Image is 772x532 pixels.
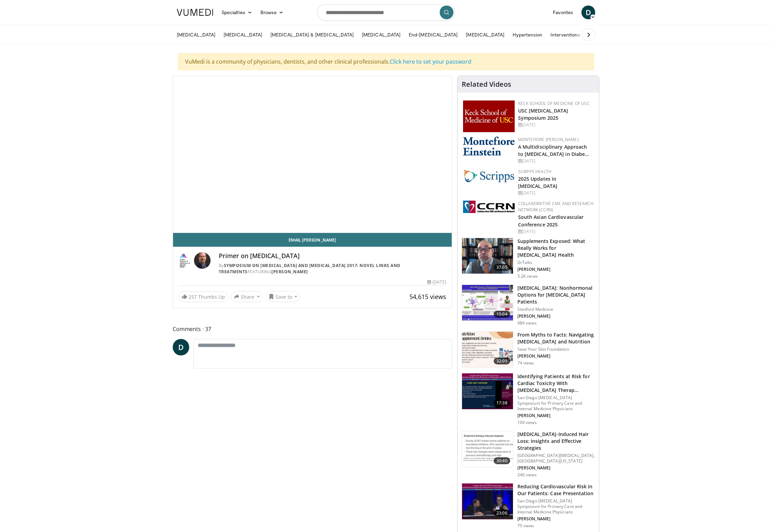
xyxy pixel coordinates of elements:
[462,285,513,321] img: 17c7b23e-a2ae-4ec4-982d-90d85294c799.150x105_q85_crop-smart_upscale.jpg
[518,100,590,106] a: Keck School of Medicine of USC
[405,28,462,42] a: End-[MEDICAL_DATA]
[463,100,515,132] img: 7b941f1f-d101-407a-8bfa-07bd47db01ba.png.150x105_q85_autocrop_double_scale_upscale_version-0.2.jpg
[219,28,266,42] a: [MEDICAL_DATA]
[179,291,228,302] a: 257 Thumbs Up
[517,413,595,418] p: [PERSON_NAME]
[494,358,510,364] span: 32:05
[517,347,595,352] p: Save Your Skin Foundation
[518,175,557,189] a: 2025 Updates in [MEDICAL_DATA]
[219,263,400,275] a: Symposium on [MEDICAL_DATA] and [MEDICAL_DATA] 2017: Novel Links and Treatments
[508,28,546,42] a: Hypertension
[517,320,537,326] p: 984 views
[518,169,551,174] a: Scripps Health
[173,339,189,355] a: D
[462,238,513,274] img: 649d3fc0-5ee3-4147-b1a3-955a692e9799.150x105_q85_crop-smart_upscale.jpg
[462,28,508,42] a: [MEDICAL_DATA]
[462,431,513,467] img: 89f1e3db-ee86-4591-8a18-674f3a6973e2.150x105_q85_crop-smart_upscale.jpg
[518,158,593,164] div: [DATE]
[517,373,595,394] h3: Identifying Patients at Risk for Cardiac Toxicity With [MEDICAL_DATA] Therap…
[517,331,595,345] h3: From Myths to Facts: Navigating [MEDICAL_DATA] and Nutrition
[494,400,510,406] span: 17:38
[463,137,515,156] img: b0142b4c-93a1-4b58-8f91-5265c282693c.png.150x105_q85_autocrop_double_scale_upscale_version-0.2.png
[517,420,537,425] p: 104 views
[517,238,595,258] h3: Supplements Exposed: What Really Works for [MEDICAL_DATA] Health
[427,279,446,285] div: [DATE]
[266,28,358,42] a: [MEDICAL_DATA] & [MEDICAL_DATA]
[462,483,513,519] img: b726d1b0-0f6c-4802-8576-4bbd2fde493a.150x105_q85_crop-smart_upscale.jpg
[518,201,593,213] a: Collaborative CME and Research Network (CCRN)
[462,373,513,409] img: 6be7c142-4911-4616-badf-38b566372dbe.150x105_q85_crop-smart_upscale.jpg
[462,285,595,326] a: 15:04 [MEDICAL_DATA]: Nonhormonal Options for [MEDICAL_DATA] Patients Stanford Medicine [PERSON_N...
[173,324,452,333] span: Comments 37
[517,523,534,529] p: 75 views
[463,201,515,213] img: a04ee3ba-8487-4636-b0fb-5e8d268f3737.png.150x105_q85_autocrop_double_scale_upscale_version-0.2.png
[271,269,308,275] a: [PERSON_NAME]
[462,80,511,88] h4: Related Videos
[390,58,471,65] a: Click here to set your password
[462,238,595,279] a: 37:05 Supplements Exposed: What Really Works for [MEDICAL_DATA] Health DrTalks [PERSON_NAME] 5.2K...
[517,498,595,515] p: San Diego [MEDICAL_DATA] Symposium for Primary Care and Internal Medicine Physicians
[517,431,595,451] h3: [MEDICAL_DATA]-Induced Hair Loss: Insights and Effective Strategies
[358,28,405,42] a: [MEDICAL_DATA]
[518,122,593,128] div: [DATE]
[256,6,288,19] a: Browse
[494,311,510,318] span: 15:04
[517,453,595,464] p: [GEOGRAPHIC_DATA][MEDICAL_DATA], [GEOGRAPHIC_DATA][US_STATE]
[409,292,446,301] span: 54,615 views
[518,228,593,235] div: [DATE]
[517,472,537,478] p: 240 views
[194,252,211,269] img: Avatar
[189,294,197,300] span: 257
[518,190,593,196] div: [DATE]
[517,516,595,522] p: [PERSON_NAME]
[518,107,568,121] a: USC [MEDICAL_DATA] Symposium 2025
[462,331,595,368] a: 32:05 From Myths to Facts: Navigating [MEDICAL_DATA] and Nutrition Save Your Skin Foundation [PER...
[518,137,579,142] a: Montefiore [PERSON_NAME]
[462,483,595,529] a: 23:06 Reducing Cardiovascular Risk in Our Patients: Case Presentation San Diego [MEDICAL_DATA] Sy...
[173,233,452,247] a: Email [PERSON_NAME]
[517,274,538,279] p: 5.2K views
[517,395,595,412] p: San Diego [MEDICAL_DATA] Symposium for Primary Care and Internal Medicine Physicians
[178,53,594,70] div: VuMedi is a community of physicians, dentists, and other clinical professionals.
[317,4,455,21] input: Search topics, interventions
[517,353,595,359] p: [PERSON_NAME]
[517,267,595,272] p: [PERSON_NAME]
[549,6,577,19] a: Favorites
[177,9,213,16] img: VuMedi Logo
[517,360,534,366] p: 74 views
[494,457,510,464] span: 30:40
[219,263,446,275] div: By FEATURING
[462,332,513,368] img: 58a2a3c2-c8bc-4e9e-a098-afea5389aa65.150x105_q85_crop-smart_upscale.jpg
[581,6,595,19] a: D
[231,291,263,302] button: Share
[517,260,595,265] p: DrTalks
[462,373,595,425] a: 17:38 Identifying Patients at Risk for Cardiac Toxicity With [MEDICAL_DATA] Therap… San Diego [ME...
[217,6,256,19] a: Specialties
[517,307,595,312] p: Stanford Medicine
[219,252,446,260] h4: Primer on [MEDICAL_DATA]
[463,169,515,183] img: c9f2b0b7-b02a-4276-a72a-b0cbb4230bc1.jpg.150x105_q85_autocrop_double_scale_upscale_version-0.2.jpg
[546,28,612,42] a: Interventional Nephrology
[173,76,452,233] video-js: Video Player
[517,483,595,497] h3: Reducing Cardiovascular Risk in Our Patients: Case Presentation
[517,313,595,319] p: [PERSON_NAME]
[266,291,301,302] button: Save to
[517,465,595,471] p: [PERSON_NAME]
[462,431,595,478] a: 30:40 [MEDICAL_DATA]-Induced Hair Loss: Insights and Effective Strategies [GEOGRAPHIC_DATA][MEDIC...
[179,252,191,269] img: Symposium on Diabetes and Cancer 2017: Novel Links and Treatments
[518,143,589,157] a: A Multidisciplinary Approach to [MEDICAL_DATA] in Diabe…
[173,28,219,42] a: [MEDICAL_DATA]
[518,214,584,227] a: South Asian Cardiovascular Conference 2025
[494,264,510,271] span: 37:05
[517,285,595,305] h3: [MEDICAL_DATA]: Nonhormonal Options for [MEDICAL_DATA] Patients
[494,510,510,517] span: 23:06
